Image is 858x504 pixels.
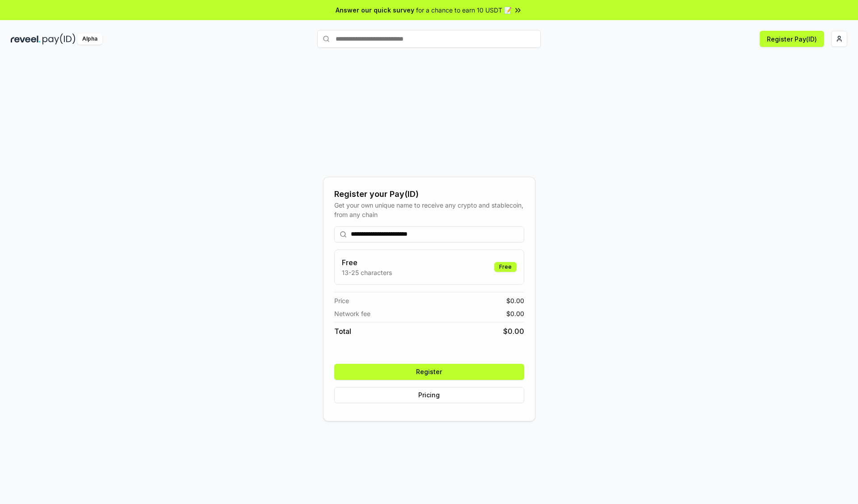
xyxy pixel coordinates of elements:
[494,262,517,272] div: Free
[416,5,512,15] span: for a chance to earn 10 USDT 📝
[334,364,524,380] button: Register
[42,33,76,45] img: pay_id
[342,257,392,268] h3: Free
[77,33,102,45] div: Alpha
[334,296,349,305] span: Price
[506,296,524,305] span: $ 0.00
[334,188,524,200] div: Register your Pay(ID)
[336,5,414,15] span: Answer our quick survey
[342,268,392,277] p: 13-25 characters
[760,31,824,47] button: Register Pay(ID)
[334,309,370,318] span: Network fee
[334,326,351,337] span: Total
[334,200,524,219] div: Get your own unique name to receive any crypto and stablecoin, from any chain
[11,33,41,45] img: reveel_dark
[506,309,524,318] span: $ 0.00
[334,387,524,403] button: Pricing
[503,326,524,337] span: $ 0.00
